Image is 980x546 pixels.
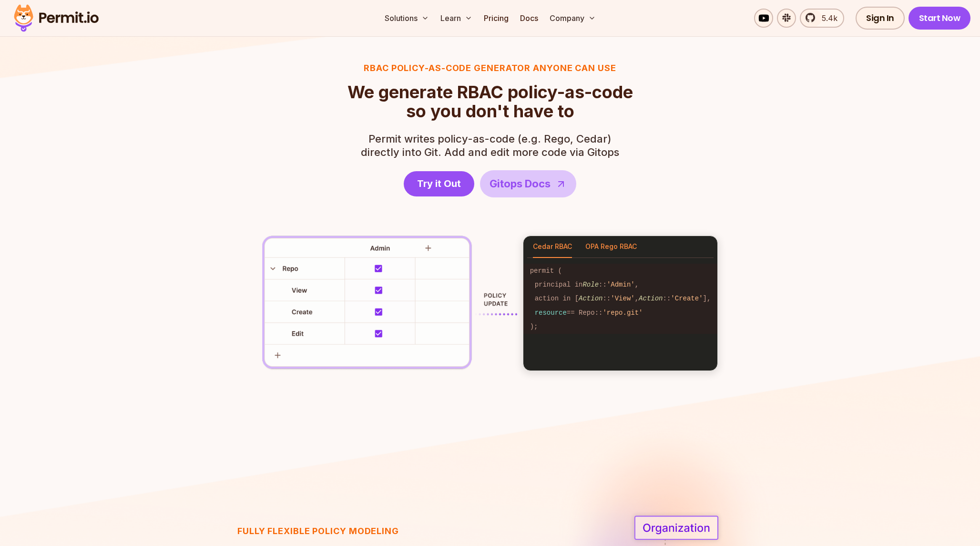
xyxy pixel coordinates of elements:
[533,236,572,258] button: Cedar RBAC
[856,7,905,30] a: Sign In
[347,62,633,75] h3: RBAC Policy-as-code generator anyone can use
[381,9,433,28] button: Solutions
[523,320,718,334] code: );
[437,9,476,28] button: Learn
[535,309,567,317] span: resource
[523,264,718,278] code: permit (
[480,170,576,197] a: Gitops Docs
[347,82,633,102] span: We generate RBAC policy-as-code
[10,2,103,34] img: Permit logo
[404,171,474,196] a: Try it Out
[611,295,634,302] span: 'View'
[582,281,599,288] span: Role
[523,306,718,319] code: == Repo::
[671,295,703,302] span: 'Create'
[361,132,619,159] p: directly into Git. Add and edit more code via Gitops
[639,295,663,302] span: Action
[490,176,551,192] span: Gitops Docs
[480,9,512,28] a: Pricing
[417,177,461,190] span: Try it Out
[602,309,643,317] span: 'repo.git'
[516,9,542,28] a: Docs
[361,132,619,145] span: Permit writes policy-as-code (e.g. Rego, Cedar)
[579,295,602,302] span: Action
[585,236,637,258] button: OPA Rego RBAC
[546,9,600,28] button: Company
[607,281,635,288] span: 'Admin'
[237,525,497,538] h3: Fully flexible policy modeling
[800,9,844,28] a: 5.4k
[523,278,718,292] code: principal in :: ,
[347,82,633,121] h2: so you don't have to
[523,292,718,306] code: action in [ :: , :: ],
[816,12,837,24] span: 5.4k
[909,7,971,30] a: Start Now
